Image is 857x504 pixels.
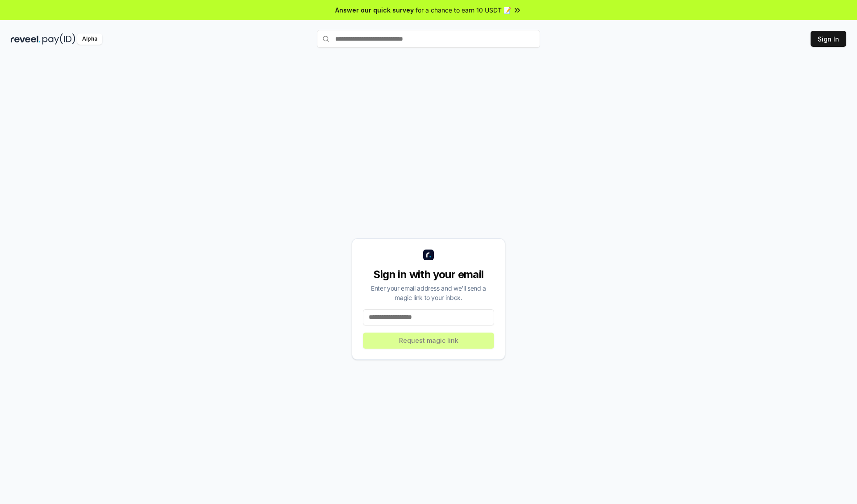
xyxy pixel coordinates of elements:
span: for a chance to earn 10 USDT 📝 [416,5,511,15]
div: Enter your email address and we’ll send a magic link to your inbox. [363,283,494,302]
div: Alpha [77,33,102,45]
div: Sign in with your email [363,267,494,282]
img: pay_id [42,33,75,45]
img: reveel_dark [11,33,41,45]
button: Sign In [811,31,846,47]
span: Answer our quick survey [335,5,414,15]
img: logo_small [423,250,434,260]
